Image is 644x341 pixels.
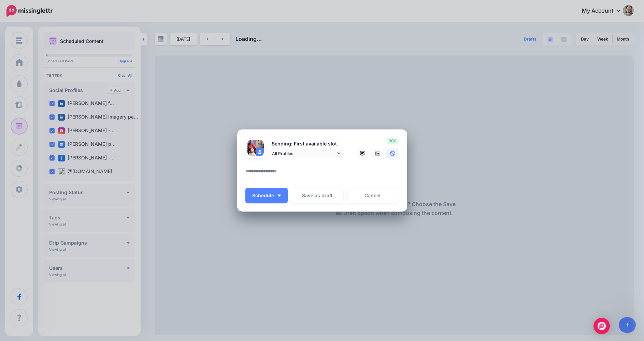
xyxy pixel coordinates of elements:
p: Sending: First available slot [269,140,344,148]
img: user_default_image.png [256,148,264,156]
a: All Profiles [269,149,344,158]
img: AAcHTtcBCNpun1ljofrCfxvntSGaKB98Cg21hlB6M2CMCh6FLNZIs96-c-77424.png [247,148,256,156]
span: 300 [387,138,399,144]
img: 293272096_733569317667790_8278646181461342538_n-bsa134236.jpg [247,140,256,148]
span: All Profiles [272,150,335,157]
span: Schedule [252,193,274,198]
a: Cancel [347,188,399,203]
img: arrow-down-white.png [277,195,281,197]
button: Save as draft [291,188,343,203]
button: Schedule [245,188,288,203]
img: 367970769_252280834413667_3871055010744689418_n-bsa134239.jpg [256,140,264,148]
div: Open Intercom Messenger [593,318,610,334]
